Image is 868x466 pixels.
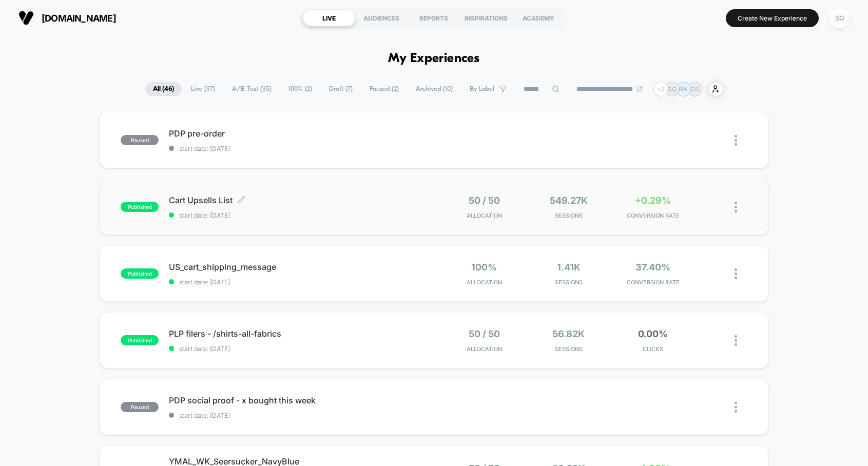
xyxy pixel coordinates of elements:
span: 100% ( 2 ) [281,82,320,96]
span: Allocation [467,212,502,219]
span: PLP filers - /shirts-all-fabrics [169,328,433,339]
span: start date: [DATE] [169,211,433,219]
span: start date: [DATE] [169,278,433,286]
span: Sessions [529,345,608,353]
img: close [735,202,737,212]
img: end [636,86,643,92]
span: All ( 46 ) [145,82,182,96]
span: 56.82k [552,328,585,339]
p: RA [679,85,687,93]
span: start date: [DATE] [169,412,433,419]
h1: My Experiences [388,51,480,66]
span: 50 / 50 [469,195,500,206]
span: 100% [471,262,497,273]
div: + 2 [653,82,668,96]
span: Allocation [467,279,502,286]
button: SG [826,8,853,29]
span: paused [121,402,159,412]
span: +0.29% [635,195,671,206]
button: [DOMAIN_NAME] [15,10,119,26]
span: CLICKS [613,345,692,353]
span: paused [121,135,159,145]
span: 37.40% [635,262,670,273]
span: Allocation [467,345,502,353]
span: published [121,335,159,345]
img: close [735,335,737,346]
span: published [121,268,159,279]
span: Sessions [529,279,608,286]
span: PDP pre-order [169,128,433,139]
span: start date: [DATE] [169,345,433,353]
div: ACADEMY [512,10,565,26]
span: CONVERSION RATE [613,279,692,286]
span: PDP social proof - x bought this week [169,395,433,405]
span: [DOMAIN_NAME] [42,13,116,24]
span: 1.41k [557,262,581,273]
span: 0.00% [638,328,668,339]
span: CONVERSION RATE [613,212,692,219]
img: close [735,135,737,146]
button: Create New Experience [726,9,819,27]
span: Draft ( 7 ) [321,82,360,96]
span: Paused ( 2 ) [362,82,407,96]
div: REPORTS [408,10,460,26]
span: US_cart_shipping_message [169,262,433,272]
p: GS [690,85,699,93]
span: A/B Test ( 35 ) [224,82,279,96]
span: 50 / 50 [469,328,500,339]
div: INSPIRATIONS [460,10,512,26]
div: LIVE [303,10,355,26]
img: Visually logo [18,10,34,26]
span: start date: [DATE] [169,145,433,152]
img: close [735,402,737,413]
div: SG [830,8,850,28]
span: Sessions [529,212,608,219]
img: close [735,268,737,279]
span: published [121,202,159,212]
span: 549.27k [550,195,588,206]
span: Cart Upsells List [169,195,433,205]
div: AUDIENCES [355,10,408,26]
span: By Label [470,85,494,93]
span: Archived ( 10 ) [408,82,460,96]
p: SG [668,85,677,93]
span: Live ( 37 ) [183,82,223,96]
